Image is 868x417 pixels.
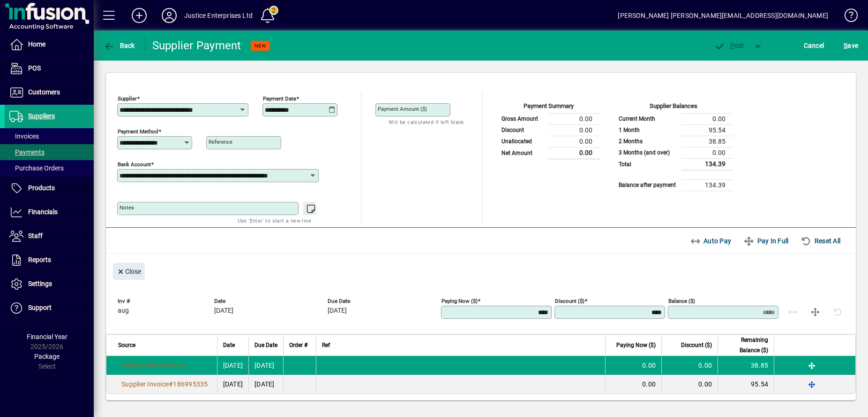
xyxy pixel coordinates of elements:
button: Close [113,263,145,280]
a: Payments [5,144,94,160]
td: Discount [497,124,548,136]
span: 95.54 [751,380,768,388]
a: Reports [5,248,94,272]
td: Net Amount [497,147,548,159]
button: Pay in full [804,301,826,324]
span: Staff [28,232,43,239]
span: Source [118,340,135,350]
td: Balance after payment [614,179,681,191]
span: Customers [28,88,60,96]
span: Ref [322,340,330,350]
td: 134.39 [681,179,733,191]
a: POS [5,57,94,80]
span: Settings [28,280,52,287]
td: Gross Amount [497,113,548,124]
span: Payments [9,148,45,156]
mat-label: Reference [209,139,232,145]
td: 0.00 [681,147,733,158]
span: 186995335 [173,380,208,388]
span: Back [104,42,135,49]
span: Date [214,298,325,304]
td: 95.54 [681,124,733,136]
span: Inv # [118,298,211,304]
span: Due Date [328,298,438,304]
a: Customers [5,81,94,104]
a: Settings [5,272,94,296]
a: Knowledge Base [838,2,856,32]
span: Suppliers [28,112,55,120]
mat-label: Payment Date [263,95,296,102]
span: [DATE] [328,307,347,315]
app-page-summary-card: Payment Summary [497,92,600,160]
span: # [169,362,173,369]
div: Supplier Payment [152,38,241,53]
td: 2 Months [614,136,681,147]
span: Order # [289,340,307,350]
app-page-header-button: Close [111,267,147,275]
span: Close [117,264,141,279]
button: Save [841,37,861,54]
div: Supplier Balances [614,101,733,113]
td: 0.00 [548,147,600,159]
mat-label: Notes [120,204,134,211]
a: Support [5,296,94,320]
button: Post [709,37,749,54]
span: 0.00 [642,362,656,369]
mat-label: Paying Now ($) [441,298,478,304]
span: ave [844,38,858,53]
span: Support [28,304,52,311]
td: 0.00 [548,113,600,124]
a: Products [5,177,94,200]
button: Add [124,7,154,24]
mat-label: Discount ($) [555,298,584,304]
span: Invoices [9,132,39,140]
a: Supplier Invoice#aug [118,360,188,371]
span: 0.00 [698,362,712,369]
span: Package [34,353,60,360]
span: Supplier Invoice [121,362,169,369]
span: 0.00 [642,380,656,388]
span: Purchase Orders [9,164,64,172]
a: Purchase Orders [5,160,94,176]
mat-label: Balance ($) [668,298,695,304]
span: Discount ($) [681,340,712,350]
a: Invoices [5,128,94,144]
span: P [730,42,734,49]
span: S [844,42,847,49]
span: Supplier Invoice [121,380,169,388]
span: [DATE] [214,307,233,315]
mat-hint: Will be calculated if left blank [389,116,464,127]
mat-hint: Use 'Enter' to start a new line [238,215,311,226]
span: Due Date [254,340,277,350]
span: # [169,380,173,388]
td: 134.39 [681,158,733,170]
app-page-summary-card: Supplier Balances [614,92,733,191]
button: Pay In Full [740,232,792,249]
span: ost [714,42,744,49]
td: 1 Month [614,124,681,136]
button: Back [101,37,137,54]
span: Reset All [801,233,840,248]
td: Unallocated [497,136,548,147]
span: Financial Year [27,333,67,340]
span: [DATE] [223,380,243,388]
span: Financials [28,208,58,216]
span: Home [28,40,45,48]
mat-label: Bank Account [118,161,151,168]
div: Justice Enterprises Ltd [184,8,253,23]
mat-label: Supplier [118,95,137,102]
span: Remaining Balance ($) [724,335,768,355]
button: Cancel [801,37,827,54]
a: Financials [5,201,94,224]
span: Cancel [804,38,824,53]
td: [DATE] [248,356,283,375]
span: 0.00 [698,380,712,388]
span: aug [173,362,185,369]
button: Reset All [797,232,844,249]
td: 0.00 [548,124,600,136]
td: 0.00 [548,136,600,147]
div: [PERSON_NAME] [PERSON_NAME][EMAIL_ADDRESS][DOMAIN_NAME] [618,8,828,23]
a: Home [5,33,94,56]
td: Current Month [614,113,681,124]
mat-label: Payment method [118,128,158,135]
